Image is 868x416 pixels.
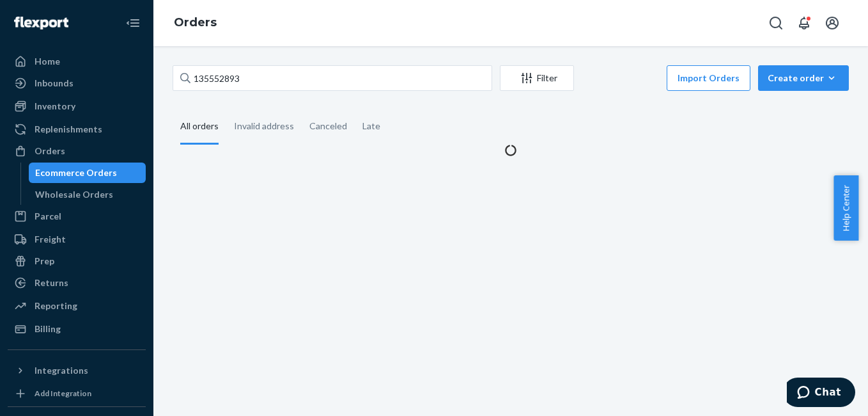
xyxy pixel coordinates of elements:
div: Inventory [35,100,75,113]
a: Ecommerce Orders [29,163,146,183]
div: Billing [35,323,61,335]
a: Billing [8,319,146,339]
div: Filter [500,72,573,84]
div: Returns [35,276,68,289]
button: Open account menu [819,10,845,36]
a: Home [8,51,146,72]
a: Orders [8,141,146,161]
button: Open Search Box [763,10,789,36]
button: Create order [758,65,849,91]
div: Late [362,109,380,143]
a: Prep [8,251,146,271]
div: Create order [768,72,839,84]
a: Parcel [8,206,146,227]
a: Orders [174,15,217,29]
a: Returns [8,273,146,293]
input: Search orders [173,65,492,91]
button: Integrations [8,360,146,381]
button: Close Navigation [120,10,146,36]
button: Help Center [833,175,858,241]
div: Replenishments [35,123,102,136]
a: Add Integration [8,386,146,401]
div: Invalid address [234,109,294,143]
a: Reporting [8,296,146,316]
div: All orders [180,109,219,145]
div: Parcel [35,210,61,223]
button: Open notifications [791,10,817,36]
div: Home [35,55,60,68]
div: Canceled [309,109,347,143]
div: Prep [35,255,54,268]
div: Integrations [35,364,88,377]
a: Inbounds [8,73,146,93]
button: Import Orders [667,65,750,91]
div: Wholesale Orders [35,188,113,201]
div: Add Integration [35,388,91,399]
img: Flexport logo [14,17,68,29]
div: Orders [35,145,65,157]
button: Filter [500,65,574,91]
a: Inventory [8,96,146,116]
a: Replenishments [8,119,146,140]
a: Wholesale Orders [29,184,146,205]
div: Ecommerce Orders [35,166,117,179]
ol: breadcrumbs [164,4,227,42]
div: Freight [35,233,66,246]
div: Reporting [35,300,77,312]
iframe: Opens a widget where you can chat to one of our agents [787,378,855,410]
div: Inbounds [35,77,74,90]
a: Freight [8,229,146,250]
